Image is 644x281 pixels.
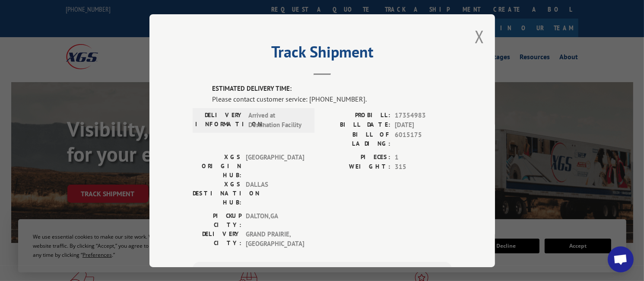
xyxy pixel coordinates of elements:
label: BILL OF LADING: [322,130,390,148]
button: Close modal [475,25,484,48]
label: WEIGHT: [322,162,390,172]
label: PIECES: [322,152,390,162]
label: DELIVERY CITY: [193,229,241,249]
span: 17354983 [395,110,452,120]
span: 315 [395,162,452,172]
span: DALLAS [246,179,304,207]
label: XGS ORIGIN HUB: [193,152,241,179]
span: [GEOGRAPHIC_DATA] [246,152,304,179]
span: 6015175 [395,130,452,148]
div: Open chat [608,246,634,272]
span: [DATE] [395,120,452,130]
label: ESTIMATED DELIVERY TIME: [212,84,452,94]
span: GRAND PRAIRIE , [GEOGRAPHIC_DATA] [246,229,304,249]
label: XGS DESTINATION HUB: [193,179,241,207]
label: PICKUP CITY: [193,211,241,229]
span: Arrived at Destination Facility [248,110,307,130]
label: PROBILL: [322,110,390,120]
span: 1 [395,152,452,162]
h2: Track Shipment [193,46,452,62]
span: DALTON , GA [246,211,304,229]
div: Please contact customer service: [PHONE_NUMBER]. [212,93,452,104]
label: BILL DATE: [322,120,390,130]
label: DELIVERY INFORMATION: [195,110,244,130]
